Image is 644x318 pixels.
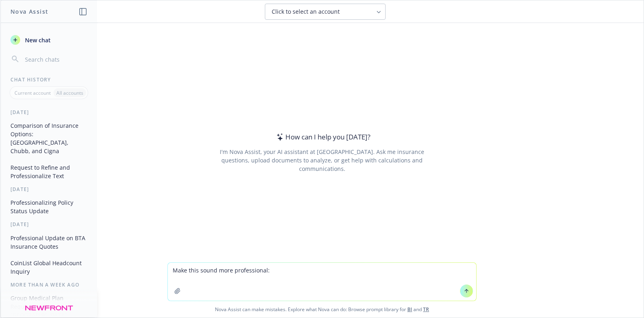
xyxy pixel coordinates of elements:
div: More than a week ago [1,281,97,288]
button: Request to Refine and Professionalize Text [7,161,91,183]
div: How can I help you [DATE]? [274,132,370,142]
textarea: Make this sound more professional: [168,263,476,301]
div: Chat History [1,76,97,83]
a: TR [423,306,429,313]
p: All accounts [56,89,83,96]
div: [DATE] [1,109,97,116]
div: I'm Nova Assist, your AI assistant at [GEOGRAPHIC_DATA]. Ask me insurance questions, upload docum... [208,148,435,173]
input: Search chats [23,54,87,65]
button: New chat [7,33,91,47]
button: Professional Update on BTA Insurance Quotes [7,231,91,253]
a: BI [407,306,412,313]
button: Click to select an account [265,4,386,20]
span: Click to select an account [272,8,340,16]
span: New chat [23,36,51,44]
div: [DATE] [1,186,97,193]
button: CoinList Global Headcount Inquiry [7,256,91,278]
h1: Nova Assist [10,7,48,16]
p: Current account [14,89,51,96]
div: [DATE] [1,221,97,228]
span: Nova Assist can make mistakes. Explore what Nova can do: Browse prompt library for and [4,301,640,318]
button: Comparison of Insurance Options: [GEOGRAPHIC_DATA], Chubb, and Cigna [7,119,91,158]
button: Professionalizing Policy Status Update [7,196,91,218]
